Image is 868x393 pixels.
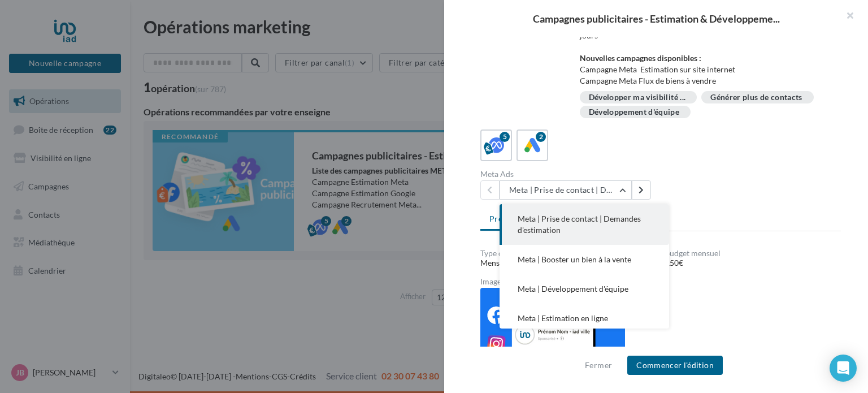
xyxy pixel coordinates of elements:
[627,356,723,375] button: Commencer l'édition
[580,64,832,75] li: Campagne Meta Estimation sur site internet
[500,204,669,245] button: Meta | Prise de contact | Demandes d'estimation
[500,274,669,304] button: Meta | Développement d'équipe
[518,313,608,323] span: Meta | Estimation en ligne
[665,257,841,269] div: 150€
[533,14,780,24] span: Campagnes publicitaires - Estimation & Développeme...
[518,254,631,264] span: Meta | Booster un bien à la vente
[580,75,832,87] li: Campagne Meta Flux de biens à vendre
[480,257,656,269] div: Mensuel
[500,304,669,333] button: Meta | Estimation en ligne
[589,108,680,116] div: Développement d'équipe
[580,359,617,372] button: Fermer
[830,355,857,382] div: Open Intercom Messenger
[500,132,510,142] div: 5
[500,180,632,200] button: Meta | Prise de contact | Demandes d'estimation
[480,249,656,257] div: Type de campagne
[536,132,546,142] div: 2
[500,245,669,274] button: Meta | Booster un bien à la vente
[665,249,841,257] div: budget mensuel
[480,278,841,286] div: Image de prévisualisation
[589,93,686,101] span: Développer ma visibilité ...
[518,214,641,235] span: Meta | Prise de contact | Demandes d'estimation
[518,284,628,293] span: Meta | Développement d'équipe
[710,93,802,102] div: Générer plus de contacts
[480,170,656,178] div: Meta Ads
[580,53,701,63] strong: Nouvelles campagnes disponibles :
